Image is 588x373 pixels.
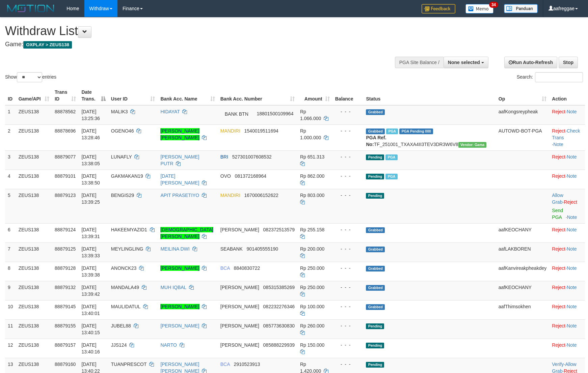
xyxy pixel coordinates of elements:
td: aafThimsokhen [496,300,550,319]
th: ID [5,86,16,105]
th: Action [549,86,585,105]
span: 88879145 [55,304,76,309]
span: Copy 1540019511694 to clipboard [244,128,278,134]
span: [DATE] 13:40:01 [81,304,100,316]
td: · [549,281,585,300]
a: Note [567,173,577,179]
a: Reject [552,128,565,134]
input: Search: [535,72,583,82]
td: 2 [5,124,16,150]
span: Copy 8840830722 to clipboard [234,265,260,271]
span: None selected [448,60,480,65]
span: MANDIRI [220,128,240,134]
td: ZEUS138 [16,150,52,170]
span: Grabbed [366,266,385,271]
span: [DATE] 13:39:25 [81,193,100,205]
td: aafLAKBOREN [496,242,550,262]
div: - - - [335,173,361,179]
div: - - - [335,246,361,252]
span: Copy 082232276346 to clipboard [263,304,295,309]
span: [PERSON_NAME] [220,304,259,309]
td: 7 [5,242,16,262]
span: 88879128 [55,265,76,271]
span: [DATE] 13:39:42 [81,285,100,297]
span: [DATE] 13:38:05 [81,154,100,166]
span: Copy 085773630830 to clipboard [263,323,295,328]
a: Note [567,342,577,348]
a: Note [567,285,577,290]
td: · [549,189,585,223]
span: Rp 250.000 [300,285,324,290]
span: Rp 1.000.000 [300,128,321,140]
td: · [549,170,585,189]
td: AUTOWD-BOT-PGA [496,124,550,150]
td: 11 [5,319,16,339]
th: Op: activate to sort column ascending [496,86,550,105]
span: JUBEL88 [111,323,131,328]
b: PGA Ref. No: [366,135,386,147]
a: [PERSON_NAME] [PERSON_NAME] [160,128,199,140]
span: 88879077 [55,154,76,160]
div: - - - [335,284,361,291]
span: Pending [366,174,384,179]
th: User ID: activate to sort column ascending [108,86,158,105]
a: Reject [564,199,577,205]
span: GAKMAKAN19 [111,173,143,179]
div: - - - [335,361,361,368]
span: TUANPRESCOT [111,362,147,367]
div: - - - [335,265,361,271]
span: [PERSON_NAME] [220,227,259,232]
span: 88879155 [55,323,76,328]
img: Feedback.jpg [422,4,455,13]
td: TF_251001_TXAXA4II3TEV3DR3W6V8 [363,124,496,150]
span: JJS124 [111,342,127,348]
td: 8 [5,262,16,281]
div: - - - [335,192,361,199]
a: Allow Grab [552,193,563,205]
span: LUNAFLY [111,154,132,160]
a: [PERSON_NAME] [160,323,199,328]
th: Game/API: activate to sort column ascending [16,86,52,105]
span: Rp 862.000 [300,173,324,179]
td: · [549,242,585,262]
a: Check Trans [552,128,580,140]
span: Copy 085315385269 to clipboard [263,285,295,290]
td: 1 [5,105,16,125]
th: Trans ID: activate to sort column ascending [52,86,79,105]
span: SEABANK [220,246,243,252]
span: Pending [366,323,384,329]
a: Note [567,265,577,271]
span: [DATE] 13:28:46 [81,128,100,140]
span: [DATE] 13:38:50 [81,173,100,185]
div: - - - [335,342,361,348]
span: Rp 200.000 [300,246,324,252]
span: Copy 901405555190 to clipboard [247,246,278,252]
a: APIT PRASETIYO [160,193,199,198]
td: ZEUS138 [16,300,52,319]
span: 88879101 [55,173,76,179]
a: Note [567,154,577,160]
span: 88879132 [55,285,76,290]
a: NARTO [160,342,177,348]
div: PGA Site Balance / [395,57,444,68]
span: Rp 150.000 [300,342,324,348]
span: BANK BTN [220,108,253,120]
th: Bank Acc. Name: activate to sort column ascending [158,86,217,105]
td: · [549,319,585,339]
span: Vendor URL: https://trx31.1velocity.biz [458,142,487,148]
a: MEILINA DWI [160,246,189,252]
span: [DATE] 13:39:31 [81,227,100,239]
button: None selected [444,57,488,68]
span: [DATE] 13:40:15 [81,323,100,335]
a: [DATE][PERSON_NAME] [160,173,199,185]
td: aafKEOCHANY [496,281,550,300]
a: HIDAYAT [160,109,180,114]
span: Grabbed [366,285,385,291]
span: Grabbed [366,128,385,134]
h1: Withdraw List [5,24,385,38]
span: PGA Pending [399,128,433,134]
td: 4 [5,170,16,189]
span: Rp 250.000 [300,265,324,271]
span: [DATE] 13:25:36 [81,109,100,121]
th: Bank Acc. Number: activate to sort column ascending [218,86,297,105]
